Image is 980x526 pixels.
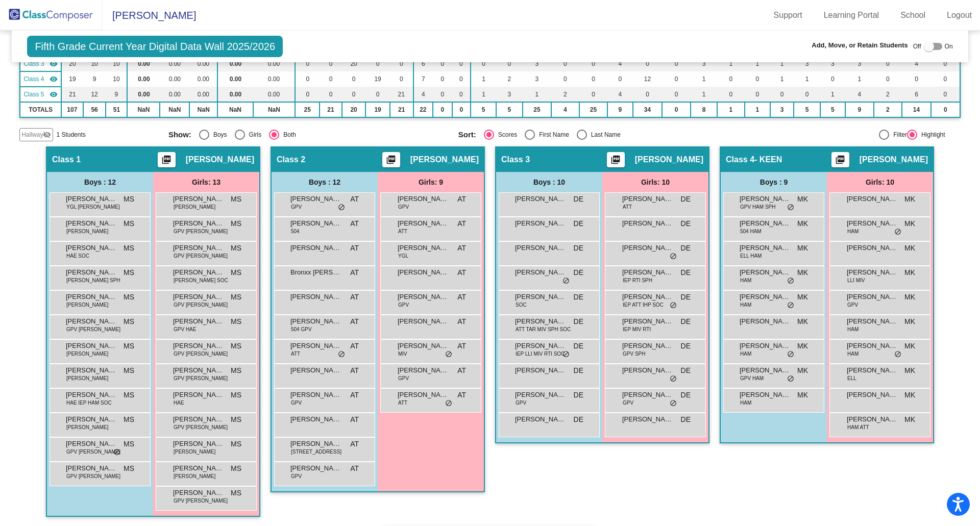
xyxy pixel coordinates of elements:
div: Both [279,130,296,139]
td: 0.00 [160,56,189,71]
span: AT [457,292,466,303]
td: 0 [433,71,452,87]
td: 0 [320,56,342,71]
td: 1 [820,87,845,102]
span: [PERSON_NAME] [66,228,108,235]
span: [PERSON_NAME] [290,292,341,302]
span: - KEEN [754,155,782,165]
td: 0 [452,87,471,102]
td: 4 [413,87,433,102]
span: [PERSON_NAME] [622,292,673,302]
td: 0 [320,87,342,102]
span: Add, Move, or Retain Students [812,40,908,51]
td: 10 [106,71,127,87]
div: Boys : 12 [47,172,153,192]
mat-icon: picture_as_pdf [160,155,173,169]
span: DE [681,292,691,303]
span: 1 Students [56,130,85,139]
td: 21 [61,87,83,102]
td: NaN [127,102,160,117]
td: 4 [551,102,579,117]
span: [PERSON_NAME] [740,243,791,253]
td: 1 [717,102,745,117]
span: [PERSON_NAME] [847,243,898,253]
span: Class 4 [726,155,754,165]
span: [PERSON_NAME] [622,243,673,253]
td: 19 [365,102,390,117]
td: 0 [433,56,452,71]
span: MS [231,243,241,254]
td: 1 [523,87,551,102]
span: DE [574,292,583,303]
td: 0 [295,56,320,71]
td: 0.00 [217,87,253,102]
mat-radio-group: Select an option [168,130,451,140]
td: 0.00 [189,87,217,102]
td: 1 [691,87,717,102]
span: Bronxx [PERSON_NAME] [290,267,341,278]
td: 107 [61,102,83,117]
td: 0 [579,87,608,102]
span: do_not_disturb_alt [787,204,794,212]
mat-icon: visibility [50,60,58,68]
span: MS [231,218,241,229]
span: DE [681,194,691,205]
td: 6 [413,56,433,71]
td: 51 [106,102,127,117]
div: Girls: 10 [602,172,708,192]
td: 0 [794,87,820,102]
td: 8 [691,102,717,117]
span: [PERSON_NAME] [290,194,341,204]
td: 0 [433,87,452,102]
span: MK [797,267,808,278]
td: 21 [320,102,342,117]
td: 25 [295,102,320,117]
span: AT [350,243,359,254]
mat-icon: visibility_off [43,131,51,139]
td: 0 [496,56,523,71]
td: 0 [770,87,794,102]
td: 4 [902,56,931,71]
td: 10 [106,56,127,71]
span: [PERSON_NAME] [173,218,224,229]
span: [PERSON_NAME] SPH [66,277,120,284]
span: Class 4 [23,74,44,84]
td: 2 [874,102,902,117]
td: 2 [551,87,579,102]
td: 1 [471,71,496,87]
div: Girls: 13 [153,172,259,192]
td: 22 [413,102,433,117]
td: Dawn Elsbree - No Class Name [20,56,61,71]
div: Boys : 10 [496,172,602,192]
td: 0 [874,71,902,87]
td: 0 [295,71,320,87]
span: GPV [PERSON_NAME] [174,228,228,235]
td: 0 [745,87,770,102]
span: [PERSON_NAME] [410,155,479,165]
td: 0.00 [127,71,160,87]
td: 0 [717,87,745,102]
span: [PERSON_NAME] [515,292,566,302]
span: [PERSON_NAME] [173,243,224,253]
td: 3 [496,87,523,102]
span: LLI MIV [847,277,865,284]
span: [PERSON_NAME] [635,155,703,165]
span: [PERSON_NAME] [622,267,673,278]
td: 0 [717,71,745,87]
td: NaN [253,102,296,117]
td: 14 [902,102,931,117]
td: 0 [633,87,663,102]
button: Print Students Details [158,152,176,167]
td: 9 [106,87,127,102]
div: Girls: 9 [378,172,484,192]
span: GPV [PERSON_NAME] [174,252,228,260]
span: [PERSON_NAME] [515,194,566,204]
td: 20 [342,56,365,71]
span: AT [350,194,359,205]
td: 19 [365,71,390,87]
span: Hallway [21,130,43,139]
td: Josh Marsh - MARSH [20,87,61,102]
span: YGL [PERSON_NAME] [66,203,120,211]
mat-icon: picture_as_pdf [834,155,846,169]
td: 0 [902,71,931,87]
